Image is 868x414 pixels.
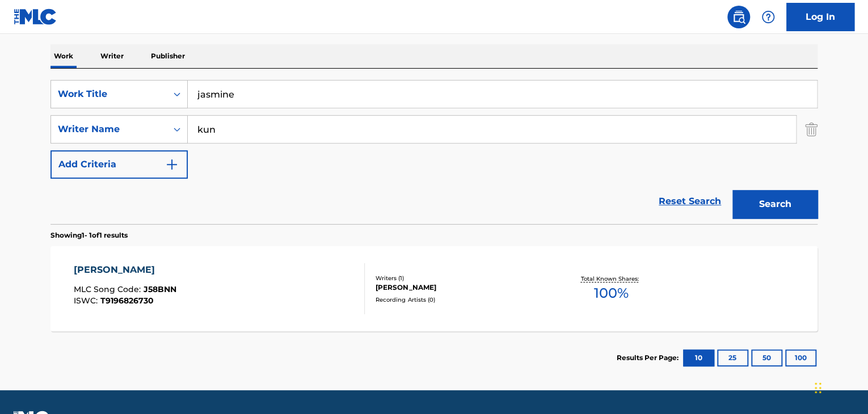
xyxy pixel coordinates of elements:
form: Search Form [50,80,818,224]
img: MLC Logo [14,9,57,25]
button: Add Criteria [50,150,188,179]
div: Help [757,6,779,28]
div: [PERSON_NAME] [74,263,176,277]
a: Reset Search [653,189,727,214]
span: MLC Song Code : [74,284,144,294]
div: Ziehen [815,371,821,405]
div: Chat-Widget [811,360,868,414]
div: [PERSON_NAME] [376,282,547,293]
a: Public Search [727,6,750,28]
iframe: Chat Widget [811,360,868,414]
button: 25 [717,349,748,366]
button: 50 [751,349,782,366]
a: [PERSON_NAME]MLC Song Code:J58BNNISWC:T9196826730Writers (1)[PERSON_NAME]Recording Artists (0)Tot... [50,246,818,331]
p: Showing 1 - 1 of 1 results [50,230,128,240]
button: Search [732,190,818,218]
p: Total Known Shares: [580,274,641,283]
img: search [732,10,745,24]
p: Publisher [148,44,188,68]
span: ISWC : [74,295,100,306]
div: Writer Name [58,122,160,136]
img: 9d2ae6d4665cec9f34b9.svg [165,158,179,171]
span: T9196826730 [100,295,154,306]
img: help [761,10,775,24]
div: Writers ( 1 ) [376,274,547,282]
p: Writer [97,44,127,68]
button: 10 [683,349,714,366]
p: Results Per Page: [617,353,681,363]
div: Work Title [58,87,160,101]
span: J58BNN [144,284,176,294]
p: Work [50,44,77,68]
img: Delete Criterion [805,115,818,143]
a: Log In [786,3,854,31]
span: 100 % [593,283,628,303]
div: Recording Artists ( 0 ) [376,295,547,304]
button: 100 [785,349,816,366]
